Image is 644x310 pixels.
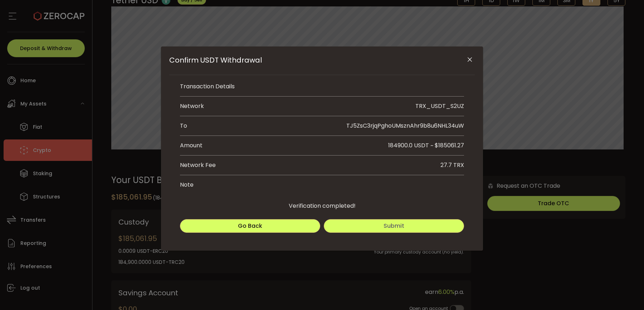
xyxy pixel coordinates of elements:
iframe: Chat Widget [608,276,644,310]
div: Note [180,181,194,189]
span: Submit [384,222,404,230]
button: Close [463,54,476,66]
div: To [180,122,189,130]
button: Go Back [180,219,320,233]
div: Confirm USDT Withdrawal [161,46,483,251]
li: Transaction Details [180,77,464,97]
span: Confirm USDT Withdrawal [169,55,262,65]
div: Network [180,102,204,110]
div: Amount [180,141,322,150]
span: 184900.0 USDT ~ $185061.27 [388,141,464,149]
span: Go Back [238,222,262,230]
button: Submit [324,219,464,233]
div: Network Fee [180,161,216,169]
div: TRX_USDT_S2UZ [415,102,464,110]
span: TJ5ZsC3rjqPghoUMsznAhr9b8u6NHL34uW [346,122,464,130]
div: 27.7 TRX [440,161,464,169]
div: Verification completed! [169,195,475,210]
